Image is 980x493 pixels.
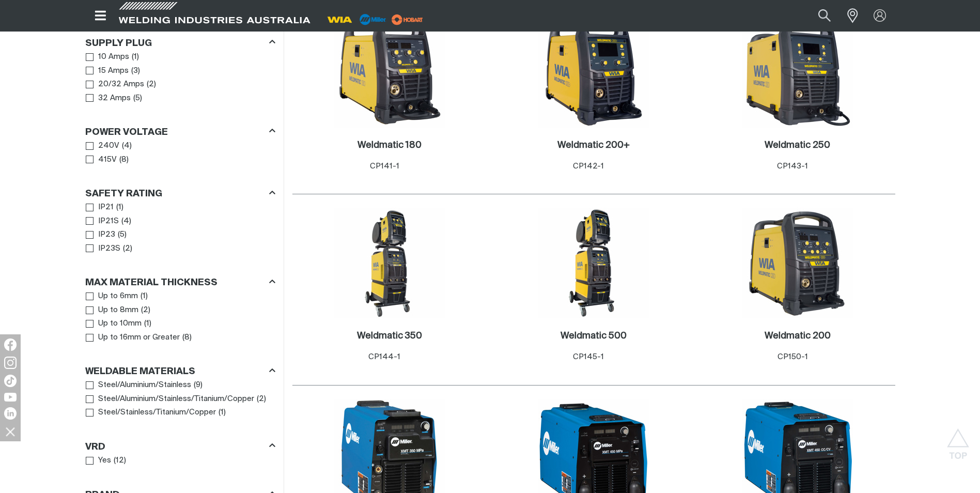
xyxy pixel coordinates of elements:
img: Weldmatic 200 [742,208,853,318]
span: ( 4 ) [121,215,131,227]
span: 240V [98,140,119,152]
span: ( 2 ) [141,304,150,316]
span: Up to 10mm [98,318,142,330]
img: Weldmatic 200+ [538,17,649,128]
span: ( 5 ) [133,93,142,104]
img: Weldmatic 500 [538,208,649,318]
span: IP21S [98,215,119,227]
h2: Weldmatic 200+ [557,141,630,150]
span: CP143-1 [777,162,808,170]
a: 240V [86,139,120,153]
span: CP144-1 [368,353,400,361]
a: 10 Amps [86,50,130,64]
div: VRD [85,439,275,453]
div: Power Voltage [85,125,275,139]
img: miller [388,12,426,27]
h2: Weldmatic 500 [561,331,627,341]
img: Facebook [4,338,17,351]
img: Instagram [4,357,17,369]
button: Scroll to top [946,428,970,452]
h3: Supply Plug [85,38,152,50]
span: Steel/Aluminium/Stainless/Titanium/Copper [98,393,254,405]
h3: Power Voltage [85,127,168,138]
a: Weldmatic 200+ [557,140,630,151]
a: 415V [86,153,117,167]
ul: Supply Plug [86,50,275,105]
a: Up to 6mm [86,289,138,303]
a: 32 Amps [86,91,131,105]
span: Up to 6mm [98,290,138,302]
div: Supply Plug [85,36,275,50]
a: IP23 [86,228,116,242]
img: YouTube [4,393,17,402]
ul: VRD [86,454,275,468]
span: 10 Amps [98,51,129,63]
span: IP23 [98,229,115,241]
h3: Safety Rating [85,188,162,200]
a: Up to 8mm [86,303,139,317]
span: IP23S [98,243,120,255]
div: Weldable Materials [85,364,275,378]
span: 415V [98,154,117,166]
div: Safety Rating [85,187,275,201]
a: IP21S [86,214,119,228]
span: ( 8 ) [119,154,129,166]
a: Up to 16mm or Greater [86,331,180,345]
h3: Weldable Materials [85,366,195,378]
ul: Max Material Thickness [86,289,275,344]
img: hide socials [2,423,19,440]
a: Steel/Stainless/Titanium/Copper [86,406,216,420]
span: ( 2 ) [123,243,132,255]
img: Weldmatic 350 [334,208,445,318]
a: Steel/Aluminium/Stainless/Titanium/Copper [86,392,255,406]
span: Up to 16mm or Greater [98,332,180,344]
a: Yes [86,454,112,468]
span: 20/32 Amps [98,79,144,90]
span: ( 5 ) [118,229,127,241]
a: Weldmatic 200 [765,330,831,342]
input: Product name or item number... [794,4,842,27]
span: CP150-1 [777,353,808,361]
h2: Weldmatic 200 [765,331,831,341]
span: ( 3 ) [131,65,140,77]
span: ( 1 ) [219,407,226,419]
span: CP145-1 [573,353,604,361]
a: Steel/Aluminium/Stainless [86,378,192,392]
img: TikTok [4,375,17,387]
img: Weldmatic 180 [334,17,445,128]
ul: Power Voltage [86,139,275,166]
span: ( 2 ) [147,79,156,90]
a: Weldmatic 350 [357,330,422,342]
span: Steel/Stainless/Titanium/Copper [98,407,216,419]
span: ( 1 ) [132,51,139,63]
h3: Max Material Thickness [85,277,217,289]
h2: Weldmatic 250 [765,141,830,150]
span: Steel/Aluminium/Stainless [98,379,191,391]
span: ( 4 ) [122,140,132,152]
ul: Weldable Materials [86,378,275,420]
span: IP21 [98,202,114,213]
img: LinkedIn [4,407,17,420]
span: ( 1 ) [116,202,123,213]
h2: Weldmatic 180 [357,141,422,150]
h3: VRD [85,441,105,453]
a: Weldmatic 500 [561,330,627,342]
span: 32 Amps [98,93,131,104]
span: Up to 8mm [98,304,138,316]
button: Search products [807,4,842,27]
span: CP142-1 [573,162,604,170]
ul: Safety Rating [86,201,275,255]
div: Max Material Thickness [85,275,275,289]
span: ( 9 ) [194,379,203,391]
a: IP21 [86,201,114,214]
a: Weldmatic 180 [357,140,422,151]
h2: Weldmatic 350 [357,331,422,341]
a: 15 Amps [86,64,129,78]
img: Weldmatic 250 [742,17,853,128]
a: miller [388,16,426,23]
span: ( 12 ) [114,455,126,467]
span: 15 Amps [98,65,129,77]
span: ( 8 ) [182,332,192,344]
span: CP141-1 [370,162,399,170]
span: ( 2 ) [257,393,266,405]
